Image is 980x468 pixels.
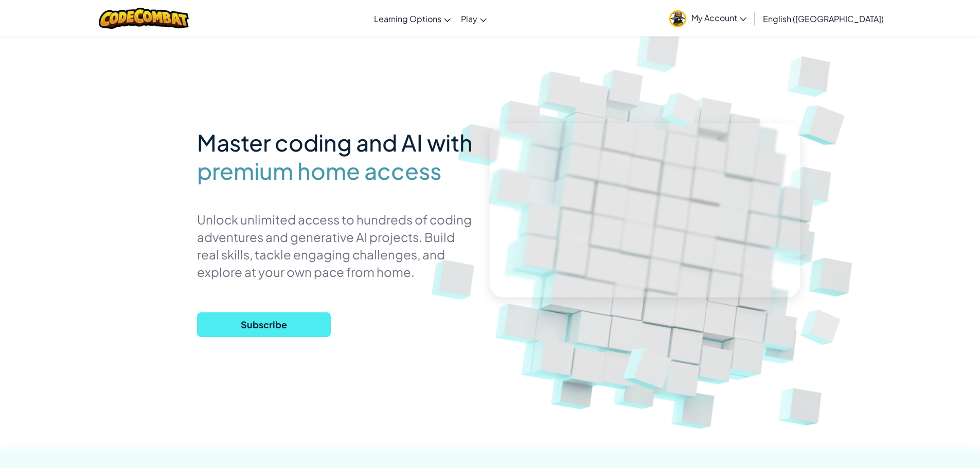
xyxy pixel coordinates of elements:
img: Overlap cubes [785,293,860,361]
span: Play [461,13,477,24]
p: Unlock unlimited access to hundreds of coding adventures and generative AI projects. Build real s... [197,211,475,280]
a: English ([GEOGRAPHIC_DATA]) [758,5,889,32]
img: Overlap cubes [647,76,719,141]
a: My Account [664,2,752,34]
img: CodeCombat logo [99,8,189,29]
button: Subscribe [197,312,331,337]
a: Learning Options [369,5,456,32]
span: Master coding and AI with [197,128,473,157]
span: English ([GEOGRAPHIC_DATA]) [763,13,884,24]
span: My Account [691,12,746,23]
a: Play [456,5,492,32]
img: Overlap cubes [603,319,697,410]
img: Overlap cubes [779,77,869,164]
img: avatar [669,10,686,27]
span: premium home access [197,157,441,185]
span: Learning Options [374,13,441,24]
